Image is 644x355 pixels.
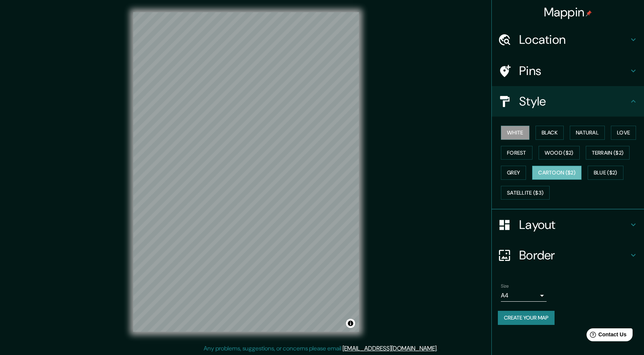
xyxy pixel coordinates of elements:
div: Border [492,240,644,270]
button: Love [611,126,636,140]
h4: Pins [519,63,629,78]
img: pin-icon.png [586,10,592,16]
button: Toggle attribution [346,319,355,328]
button: White [501,126,529,140]
h4: Border [519,248,629,263]
button: Wood ($2) [539,146,580,160]
div: Pins [492,56,644,86]
div: . [438,344,439,353]
label: Size [501,283,509,289]
div: Layout [492,209,644,240]
iframe: Help widget launcher [576,325,636,347]
h4: Location [519,32,629,47]
div: A4 [501,289,547,302]
button: Cartoon ($2) [532,166,582,180]
p: Any problems, suggestions, or concerns please email . [204,344,438,353]
h4: Layout [519,217,629,232]
button: Create your map [498,311,555,325]
canvas: Map [133,12,359,332]
button: Blue ($2) [588,166,623,180]
h4: Style [519,94,629,109]
div: . [439,344,440,353]
div: Location [492,24,644,55]
button: Terrain ($2) [586,146,630,160]
button: Forest [501,146,532,160]
h4: Mappin [544,5,592,20]
button: Satellite ($3) [501,186,550,200]
button: Black [536,126,564,140]
div: Style [492,86,644,117]
button: Grey [501,166,526,180]
button: Natural [570,126,605,140]
a: [EMAIL_ADDRESS][DOMAIN_NAME] [343,344,437,352]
